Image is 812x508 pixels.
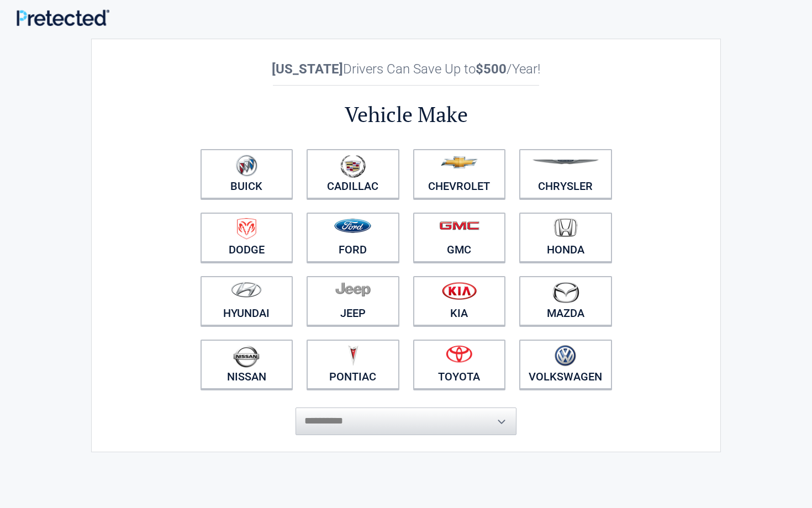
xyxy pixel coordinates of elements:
img: jeep [335,282,371,297]
a: Mazda [519,276,612,326]
a: Honda [519,213,612,262]
img: gmc [439,221,479,230]
b: [US_STATE] [272,61,343,77]
img: buick [236,155,257,177]
img: pontiac [347,345,358,366]
img: volkswagen [555,345,576,367]
a: GMC [413,213,506,262]
a: Nissan [201,340,293,389]
img: chevrolet [441,156,478,168]
img: honda [554,218,577,237]
a: Buick [201,149,293,199]
img: mazda [552,282,579,303]
img: nissan [233,345,260,368]
img: toyota [446,345,472,363]
a: Kia [413,276,506,326]
h2: Drivers Can Save Up to /Year [193,61,619,77]
a: Ford [307,213,399,262]
img: hyundai [231,282,262,298]
img: chrysler [532,160,599,165]
a: Chrysler [519,149,612,199]
a: Pontiac [307,340,399,389]
a: Cadillac [307,149,399,199]
a: Volkswagen [519,340,612,389]
img: kia [442,282,477,300]
h2: Vehicle Make [193,100,619,129]
a: Chevrolet [413,149,506,199]
a: Toyota [413,340,506,389]
img: Main Logo [17,9,109,26]
a: Dodge [201,213,293,262]
img: dodge [237,218,256,240]
b: $500 [476,61,507,77]
a: Hyundai [201,276,293,326]
img: ford [334,219,371,233]
img: cadillac [340,155,366,178]
a: Jeep [307,276,399,326]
